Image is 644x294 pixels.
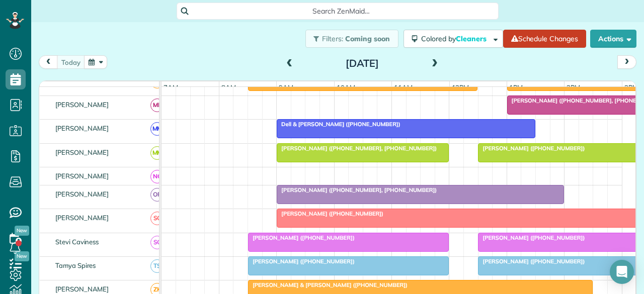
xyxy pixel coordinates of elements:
[477,145,585,152] span: [PERSON_NAME] ([PHONE_NUMBER])
[150,236,164,249] span: SC
[456,34,488,43] span: Cleaners
[565,83,582,91] span: 2pm
[503,30,586,48] a: Schedule Changes
[276,210,384,217] span: [PERSON_NAME] ([PHONE_NUMBER])
[421,34,490,43] span: Colored by
[392,83,415,91] span: 11am
[507,83,525,91] span: 1pm
[53,124,111,132] span: [PERSON_NAME]
[150,188,164,202] span: OR
[150,212,164,225] span: SC
[610,260,634,284] div: Open Intercom Messenger
[150,146,164,160] span: MM
[404,30,503,48] button: Colored byCleaners
[53,238,101,246] span: Stevi Caviness
[53,261,98,269] span: Tamya Spires
[39,55,58,69] button: prev
[276,121,401,128] span: Dell & [PERSON_NAME] ([PHONE_NUMBER])
[450,83,471,91] span: 12pm
[162,83,180,91] span: 7am
[299,58,425,69] h2: [DATE]
[335,83,357,91] span: 10am
[15,226,29,236] span: New
[150,259,164,273] span: TS
[248,234,355,241] span: [PERSON_NAME] ([PHONE_NUMBER])
[322,34,343,43] span: Filters:
[345,34,390,43] span: Coming soon
[53,285,111,293] span: [PERSON_NAME]
[277,83,295,91] span: 9am
[276,186,437,193] span: [PERSON_NAME] ([PHONE_NUMBER], [PHONE_NUMBER])
[219,83,238,91] span: 8am
[248,281,408,288] span: [PERSON_NAME] & [PERSON_NAME] ([PHONE_NUMBER])
[248,258,355,265] span: [PERSON_NAME] ([PHONE_NUMBER])
[150,122,164,136] span: MM
[150,170,164,183] span: NC
[477,234,585,241] span: [PERSON_NAME] ([PHONE_NUMBER])
[150,99,164,112] span: ML
[53,148,111,156] span: [PERSON_NAME]
[617,55,636,69] button: next
[53,214,111,222] span: [PERSON_NAME]
[57,55,85,69] button: today
[53,172,111,180] span: [PERSON_NAME]
[53,101,111,109] span: [PERSON_NAME]
[590,30,636,48] button: Actions
[53,190,111,198] span: [PERSON_NAME]
[622,83,640,91] span: 3pm
[477,258,585,265] span: [PERSON_NAME] ([PHONE_NUMBER])
[276,145,437,152] span: [PERSON_NAME] ([PHONE_NUMBER], [PHONE_NUMBER])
